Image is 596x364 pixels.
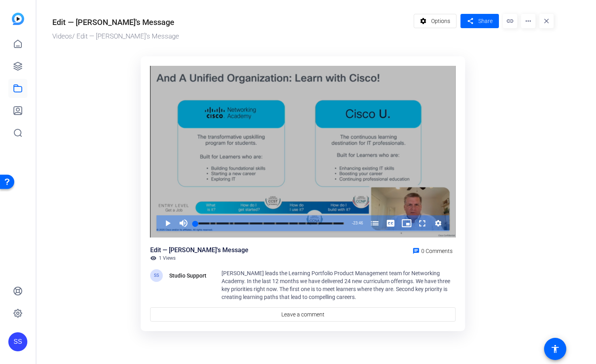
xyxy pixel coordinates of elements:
mat-icon: chat [413,247,420,255]
div: Progress Bar [195,222,344,224]
mat-icon: share [465,16,475,27]
button: Picture-in-Picture [399,215,415,231]
mat-icon: link [503,14,517,28]
div: SS [150,269,163,282]
span: Leave a comment [281,310,325,319]
div: Video Player [150,66,456,238]
button: Chapters [367,215,383,231]
div: / Edit — [PERSON_NAME]'s Message [52,31,410,42]
div: SS [8,332,27,351]
button: Captions [383,215,399,231]
span: 23:46 [353,221,363,225]
mat-icon: more_horiz [521,14,535,28]
span: - [352,221,353,225]
mat-icon: close [539,14,554,28]
button: Fullscreen [415,215,430,231]
div: Studio Support [169,271,209,280]
span: 1 Views [159,255,176,261]
mat-icon: accessibility [550,344,560,354]
span: Share [478,17,493,25]
a: Leave a comment [150,307,456,322]
span: Options [431,13,450,29]
button: Play [160,215,176,231]
span: [PERSON_NAME] leads the Learning Portfolio Product Management team for Networking Academy. In the... [222,270,450,300]
mat-icon: settings [418,13,428,29]
a: Videos [52,32,72,40]
div: Edit — [PERSON_NAME]'s Message [150,245,248,255]
mat-icon: visibility [150,255,157,261]
span: 0 Comments [421,248,453,254]
button: Mute [176,215,191,231]
a: 0 Comments [409,245,456,255]
img: blue-gradient.svg [12,13,24,25]
button: Share [460,14,499,28]
button: Options [414,14,457,28]
div: Edit — [PERSON_NAME]'s Message [52,16,174,28]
